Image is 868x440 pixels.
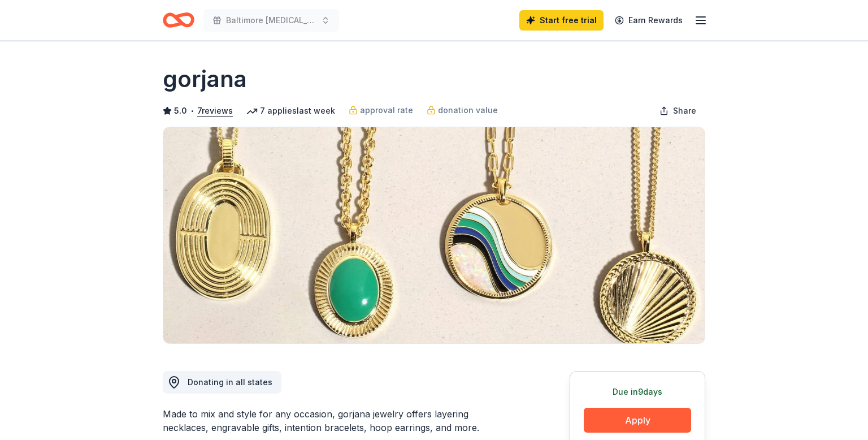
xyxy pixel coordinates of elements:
div: 7 applies last week [246,104,335,118]
span: approval rate [360,103,413,117]
a: approval rate [349,103,413,117]
div: Made to mix and style for any occasion, gorjana jewelry offers layering necklaces, engravable gif... [163,407,515,434]
a: Start free trial [519,10,604,31]
span: donation value [438,103,498,117]
h1: gorjana [163,63,247,95]
a: donation value [427,103,498,117]
span: Donating in all states [188,377,272,387]
span: 5.0 [174,104,187,118]
div: Due in 9 days [584,385,691,399]
span: Baltimore [MEDICAL_DATA] Support Group Annual Fundraiser [226,14,316,27]
a: Earn Rewards [608,10,689,31]
span: Share [673,104,696,118]
button: Baltimore [MEDICAL_DATA] Support Group Annual Fundraiser [203,9,339,32]
button: Share [650,100,705,122]
img: Image for gorjana [163,127,705,343]
button: Apply [584,408,691,433]
span: • [190,106,194,115]
a: Home [163,7,194,33]
button: 7reviews [197,104,233,118]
